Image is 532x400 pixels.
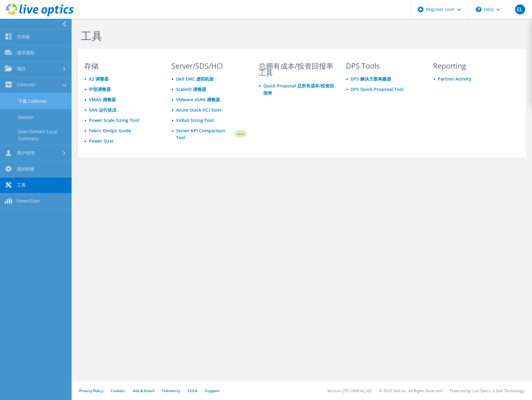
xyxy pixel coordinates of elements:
h3: Server/SDS/HCI [171,62,247,69]
li: Powered by Live Optics, a Dell Technology [450,388,524,393]
li: © 2025 Dell Inc. All Rights Reserved [379,388,442,393]
a: VMware vSAN 调整器 [176,97,220,103]
h3: Reporting [433,62,508,69]
a: ScaleIO 调整器 [176,86,206,92]
a: VMAX 调整器 [89,97,116,103]
a: Dell EMC 虚拟机架 [176,76,214,82]
h3: 存储 [84,62,159,69]
a: Azure Stack HCI Sizer [176,107,222,113]
a: Server KPI Comparison Tool [176,127,233,141]
a: X2 调整器 [89,76,109,82]
img: new-badge.svg [233,127,247,141]
h3: 总拥有成本/投资回报率工具 [259,62,334,76]
h1: 工具 [81,29,505,42]
svg: \n [476,7,481,12]
a: DPS 解决方案构建器 [351,76,391,82]
a: EULA [188,388,197,393]
a: SAN 运行状况 [89,107,116,113]
li: Version: [TECHNICAL_ID] [327,388,372,393]
a: Privacy Policy [79,388,103,393]
a: 中型调整器 [89,86,111,92]
a: Fabric Design Guide [89,128,131,134]
a: Power Sizer [89,138,114,144]
span: EL [515,4,525,14]
a: Quick Proposal 总所有成本/投资回报率 [263,83,334,96]
a: Ads & Email [133,388,154,393]
a: Cookies [111,388,125,393]
a: VxRail Sizing Tool [176,117,214,123]
h3: DPS Tools [346,62,421,69]
a: Partner Activity [438,76,471,82]
a: DPS Quick Proposal Tool [351,86,404,92]
a: Support [205,388,220,393]
a: Power Scale Sizing Tool [89,117,139,123]
a: Telemetry [162,388,180,393]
